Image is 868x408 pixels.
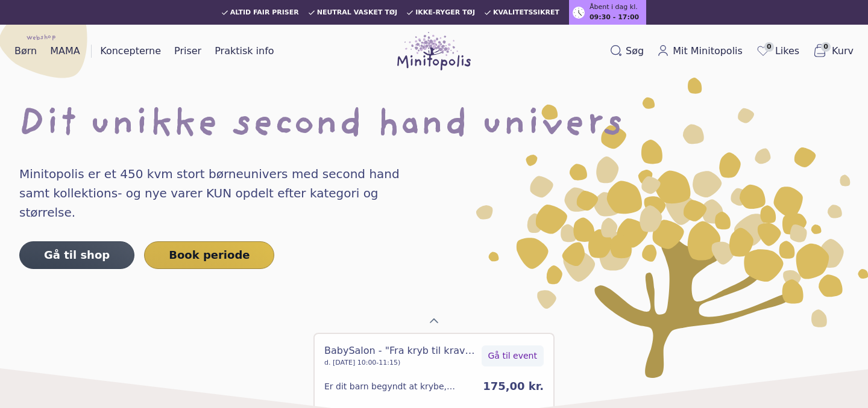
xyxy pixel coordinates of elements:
[476,78,868,378] img: Minitopolis' logo som et gul blomst
[590,13,639,23] span: 09:30 - 17:00
[397,32,471,70] img: Minitopolis logo
[324,344,477,358] div: BabySalon - "Fra kryb til kravl – giv dit barn et stærkt fundament" v. [PERSON_NAME] fra Små Skridt.
[483,380,544,392] span: 175,00 kr.
[652,42,747,61] a: Mit Minitopolis
[210,42,278,61] a: Praktisk info
[493,9,559,16] span: Kvalitetssikret
[590,2,638,13] span: Åbent i dag kl.
[10,42,42,61] a: Børn
[317,9,398,16] span: Neutral vasket tøj
[19,241,134,269] a: Gå til shop
[775,44,799,58] span: Likes
[764,42,774,52] span: 0
[19,107,849,145] h1: Dit unikke second hand univers
[45,42,85,61] a: MAMA
[488,350,537,362] span: Gå til event
[832,44,854,58] span: Kurv
[19,164,424,222] h4: Minitopolis er et 450 kvm stort børneunivers med second hand samt kollektions- og nye varer KUN o...
[808,41,858,61] button: 0Kurv
[626,44,644,58] span: Søg
[751,41,804,61] a: 0Likes
[324,380,473,392] div: Er dit barn begyndt at krybe, kravle – eller øver sig på at komme fremad?
[95,42,166,61] a: Koncepterne
[605,42,649,61] button: Søg
[821,42,831,52] span: 0
[415,9,475,16] span: Ikke-ryger tøj
[230,9,299,16] span: Altid fair priser
[324,358,477,368] div: d. [DATE] 10:00-11:15)
[144,241,274,269] a: Book periode
[424,311,444,330] button: Previous Page
[482,345,544,366] button: Gå til event
[673,44,743,58] span: Mit Minitopolis
[169,42,206,61] a: Priser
